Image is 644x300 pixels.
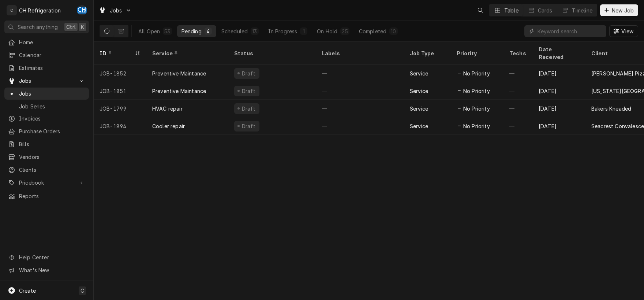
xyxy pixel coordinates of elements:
div: Job Type [410,49,445,57]
div: C [7,5,17,15]
span: Clients [19,166,85,174]
a: Bills [4,138,89,150]
div: Service [410,122,428,130]
div: [DATE] [533,64,585,82]
div: 10 [391,27,396,35]
div: Cards [538,7,553,14]
button: New Job [600,4,638,16]
div: — [316,100,404,117]
a: Reports [4,190,89,202]
div: 1 [302,27,306,35]
div: Draft [241,87,257,95]
button: View [609,25,638,37]
div: Techs [509,49,527,57]
span: Calendar [19,51,85,59]
a: Go to Jobs [4,75,89,87]
span: No Priority [463,122,490,130]
div: JOB-1799 [94,100,146,117]
div: ID [100,49,133,57]
a: Calendar [4,49,89,61]
div: Preventive Maintance [152,87,206,95]
div: Priority [457,49,496,57]
span: Invoices [19,115,85,122]
span: What's New [19,266,85,274]
div: Service [410,105,428,112]
span: Ctrl [66,23,76,31]
span: Jobs [19,77,74,85]
a: Vendors [4,151,89,163]
a: Go to Help Center [4,251,89,263]
span: Job Series [19,103,85,110]
div: Service [410,87,428,95]
div: — [503,64,533,82]
span: Jobs [110,7,122,14]
a: Estimates [4,62,89,74]
div: 13 [252,27,257,35]
button: Open search [475,4,486,16]
div: Draft [241,122,257,130]
div: [DATE] [533,82,585,100]
span: Reports [19,192,85,200]
span: New Job [610,7,635,14]
input: Keyword search [538,25,603,37]
a: Clients [4,164,89,176]
span: Search anything [18,23,58,31]
span: Pricebook [19,179,74,186]
span: Estimates [19,64,85,72]
a: Job Series [4,100,89,112]
div: Timeline [572,7,592,14]
div: Pending [181,27,202,35]
div: 4 [206,27,210,35]
div: Status [234,49,309,57]
div: Date Received [539,45,578,61]
a: Invoices [4,112,89,125]
span: No Priority [463,87,490,95]
div: Bakers Kneaded [591,105,631,112]
div: — [316,64,404,82]
div: — [503,100,533,117]
span: C [80,287,84,295]
div: Draft [241,70,257,77]
div: All Open [138,27,160,35]
div: Chris Hiraga's Avatar [77,5,87,15]
div: Service [410,70,428,77]
div: 53 [164,27,170,35]
a: Purchase Orders [4,125,89,137]
div: JOB-1894 [94,117,146,135]
span: Bills [19,140,85,148]
div: On Hold [317,27,337,35]
div: CH [77,5,87,15]
div: — [503,82,533,100]
a: Go to Jobs [96,4,135,16]
div: Labels [322,49,398,57]
a: Go to What's New [4,264,89,276]
div: 25 [342,27,348,35]
div: — [316,82,404,100]
span: Create [19,288,36,294]
a: Home [4,36,89,48]
span: No Priority [463,105,490,112]
span: No Priority [463,70,490,77]
a: Go to Pricebook [4,177,89,189]
div: In Progress [268,27,297,35]
div: Cooler repair [152,122,185,130]
div: Completed [359,27,386,35]
div: HVAC repair [152,105,183,112]
div: Draft [241,105,257,112]
div: CH Refrigeration [19,7,61,14]
span: Help Center [19,253,85,261]
a: Jobs [4,88,89,100]
div: — [503,117,533,135]
span: View [620,27,635,35]
div: Table [504,7,518,14]
div: Service [152,49,221,57]
span: Home [19,38,85,46]
div: [DATE] [533,100,585,117]
span: K [81,23,84,31]
span: Purchase Orders [19,127,85,135]
span: Vendors [19,153,85,161]
div: Scheduled [221,27,248,35]
div: [DATE] [533,117,585,135]
div: Preventive Maintance [152,70,206,77]
div: — [316,117,404,135]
